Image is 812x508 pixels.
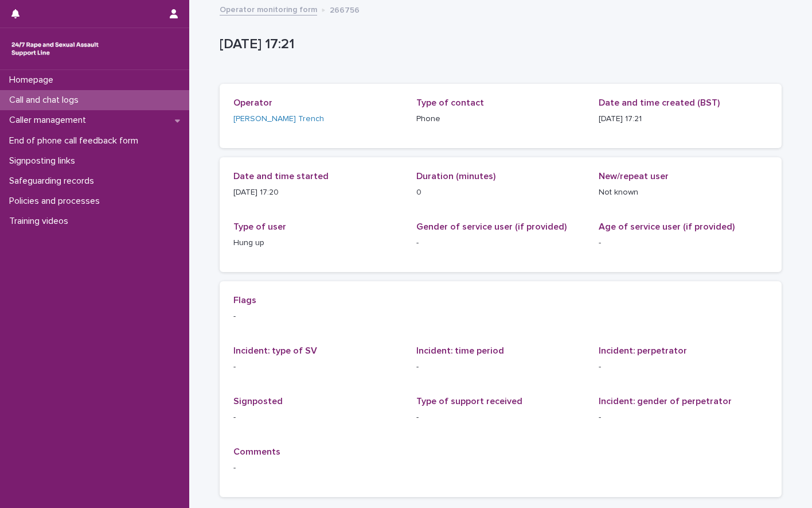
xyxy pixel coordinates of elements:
[416,346,504,355] span: Incident: time period
[9,37,101,60] img: rhQMoQhaT3yELyF149Cw
[599,397,732,406] span: Incident: gender of perpetrator
[233,346,317,355] span: Incident: type of SV
[233,296,256,305] span: Flags
[599,172,669,181] span: New/repeat user
[599,113,768,125] p: [DATE] 17:21
[233,172,329,181] span: Date and time started
[233,237,403,249] p: Hung up
[416,172,495,181] span: Duration (minutes)
[220,36,777,53] p: [DATE] 17:21
[416,361,585,373] p: -
[599,222,735,231] span: Age of service user (if provided)
[599,187,768,199] p: Not known
[233,113,324,125] a: [PERSON_NAME] Trench
[233,462,768,474] p: -
[5,75,63,86] p: Homepage
[220,2,317,15] a: Operator monitoring form
[233,222,286,231] span: Type of user
[599,412,768,424] p: -
[5,135,147,146] p: End of phone call feedback form
[599,237,768,249] p: -
[5,115,95,126] p: Caller management
[5,176,103,187] p: Safeguarding records
[233,397,283,406] span: Signposted
[416,222,567,231] span: Gender of service user (if provided)
[5,216,77,227] p: Training videos
[330,3,360,15] p: 266756
[233,361,403,373] p: -
[416,412,585,424] p: -
[599,98,720,107] span: Date and time created (BST)
[233,447,280,456] span: Comments
[416,187,585,199] p: 0
[5,95,88,106] p: Call and chat logs
[416,98,484,107] span: Type of contact
[599,361,768,373] p: -
[233,98,272,107] span: Operator
[416,397,522,406] span: Type of support received
[233,412,403,424] p: -
[233,311,768,323] p: -
[416,113,585,125] p: Phone
[5,196,109,207] p: Policies and processes
[233,187,403,199] p: [DATE] 17:20
[599,346,687,355] span: Incident: perpetrator
[5,156,84,166] p: Signposting links
[416,237,585,249] p: -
